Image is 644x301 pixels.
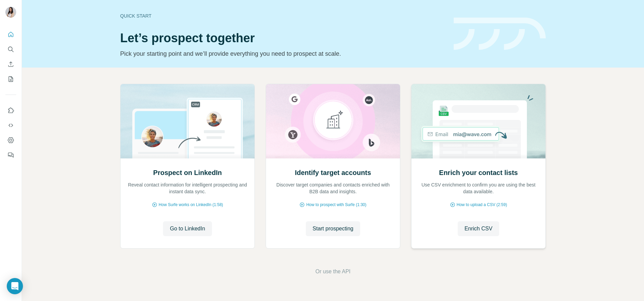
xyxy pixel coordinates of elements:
div: Open Intercom Messenger [7,278,23,294]
img: Enrich your contact lists [411,84,546,158]
button: Enrich CSV [458,221,499,236]
h2: Prospect on LinkedIn [153,168,222,177]
p: Discover target companies and contacts enriched with B2B data and insights. [273,181,393,195]
span: How to upload a CSV (2:59) [457,202,507,208]
button: Search [5,43,16,55]
span: Enrich CSV [464,225,492,233]
button: Feedback [5,149,16,161]
span: Start prospecting [313,225,353,233]
div: Quick start [120,12,446,19]
h2: Identify target accounts [295,168,371,177]
p: Pick your starting point and we’ll provide everything you need to prospect at scale. [120,49,446,58]
button: Dashboard [5,134,16,146]
button: Enrich CSV [5,58,16,70]
span: How Surfe works on LinkedIn (1:58) [159,202,223,208]
p: Reveal contact information for intelligent prospecting and instant data sync. [127,181,248,195]
span: Go to LinkedIn [170,225,205,233]
p: Use CSV enrichment to confirm you are using the best data available. [418,181,539,195]
button: Use Surfe API [5,119,16,131]
img: Prospect on LinkedIn [120,84,255,158]
img: banner [454,18,546,50]
h2: Enrich your contact lists [439,168,518,177]
h1: Let’s prospect together [120,31,446,45]
button: Quick start [5,28,16,41]
span: How to prospect with Surfe (1:30) [306,202,366,208]
img: Identify target accounts [266,84,400,158]
button: Go to LinkedIn [163,221,212,236]
button: Use Surfe on LinkedIn [5,104,16,117]
button: Start prospecting [306,221,360,236]
img: Avatar [5,7,16,18]
button: Or use the API [315,268,350,276]
button: My lists [5,73,16,85]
